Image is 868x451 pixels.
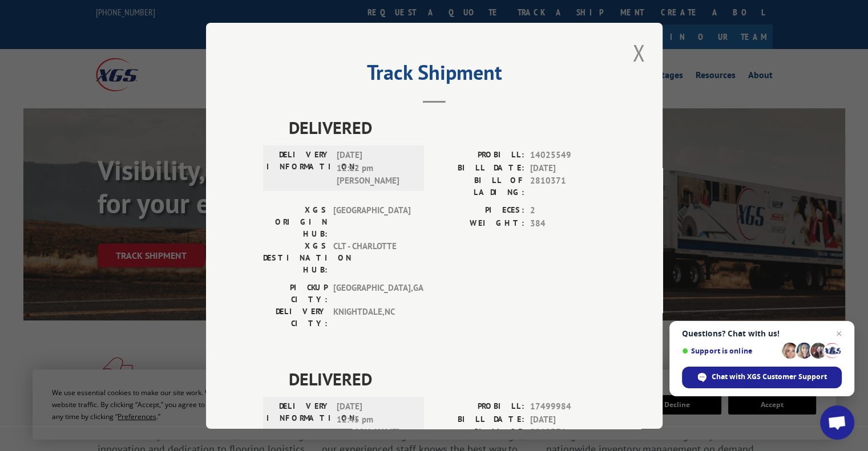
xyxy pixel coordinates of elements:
[682,347,778,355] span: Support is online
[530,217,605,230] span: 384
[434,217,524,230] label: WEIGHT:
[434,174,524,198] label: BILL OF LADING:
[434,413,524,426] label: BILL DATE:
[530,400,605,413] span: 17499984
[530,161,605,174] span: [DATE]
[820,405,854,440] a: Open chat
[333,240,410,276] span: CLT - CHARLOTTE
[434,149,524,162] label: PROBILL:
[333,204,410,240] span: [GEOGRAPHIC_DATA]
[263,282,328,306] label: PICKUP CITY:
[289,366,605,392] span: DELIVERED
[289,115,605,140] span: DELIVERED
[434,400,524,413] label: PROBILL:
[263,64,605,86] h2: Track Shipment
[333,306,410,330] span: KNIGHTDALE , NC
[267,400,331,439] label: DELIVERY INFORMATION:
[712,372,827,382] span: Chat with XGS Customer Support
[629,37,648,68] button: Close modal
[434,161,524,174] label: BILL DATE:
[434,426,524,450] label: BILL OF LADING:
[263,204,328,240] label: XGS ORIGIN HUB:
[530,204,605,217] span: 2
[263,306,328,330] label: DELIVERY CITY:
[337,149,414,188] span: [DATE] 12:12 pm [PERSON_NAME]
[682,367,842,388] span: Chat with XGS Customer Support
[530,413,605,426] span: [DATE]
[263,240,328,276] label: XGS DESTINATION HUB:
[682,329,842,338] span: Questions? Chat with us!
[333,282,410,306] span: [GEOGRAPHIC_DATA] , GA
[530,426,605,450] span: 2810371
[434,204,524,217] label: PIECES:
[530,149,605,162] span: 14025549
[267,149,331,188] label: DELIVERY INFORMATION:
[530,174,605,198] span: 2810371
[337,400,414,439] span: [DATE] 12:45 pm [PERSON_NAME]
